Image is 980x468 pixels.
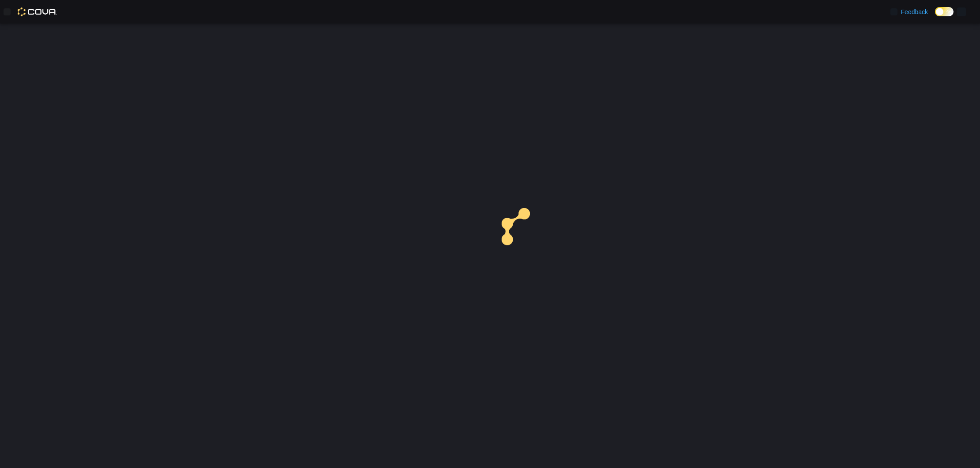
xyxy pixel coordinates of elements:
img: cova-loader [490,201,556,267]
img: Cova [18,7,57,16]
input: Dark Mode [935,7,954,16]
span: Feedback [901,7,928,16]
a: Feedback [887,3,931,21]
